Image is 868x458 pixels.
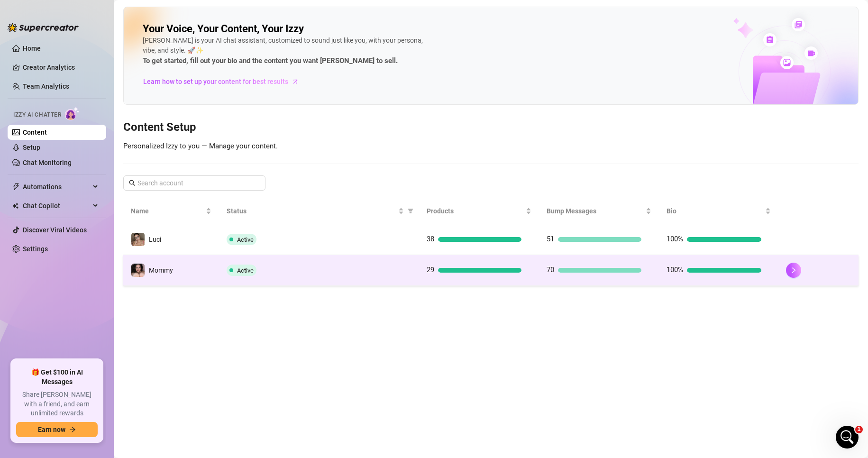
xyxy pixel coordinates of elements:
[131,233,145,246] img: Luci
[711,8,858,104] img: ai-chatter-content-library-cLFOSyPT.png
[123,142,278,150] span: Personalized Izzy to you — Manage your content.
[137,178,252,188] input: Search account
[790,267,797,274] span: right
[23,128,47,136] a: Content
[38,426,65,433] span: Earn now
[123,120,859,135] h3: Content Setup
[12,202,18,209] img: Chat Copilot
[427,266,434,274] span: 29
[547,235,554,243] span: 51
[419,198,539,224] th: Products
[237,267,254,274] span: Active
[539,198,659,224] th: Bump Messages
[667,206,764,216] span: Bio
[16,422,98,437] button: Earn nowarrow-right
[143,22,304,36] h2: Your Voice, Your Content, Your Izzy
[855,426,863,433] span: 1
[786,263,801,278] button: right
[836,426,859,449] iframe: Intercom live chat
[123,198,219,224] th: Name
[131,206,204,216] span: Name
[149,236,161,243] span: Luci
[23,45,41,52] a: Home
[406,204,415,218] span: filter
[667,266,683,274] span: 100%
[149,266,173,274] span: Mommy
[23,159,72,166] a: Chat Monitoring
[23,179,90,194] span: Automations
[143,56,398,65] strong: To get started, fill out your bio and the content you want [PERSON_NAME] to sell.
[408,208,413,214] span: filter
[143,74,306,89] a: Learn how to set up your content for best results
[16,390,98,418] span: Share [PERSON_NAME] with a friend, and earn unlimited rewards
[427,235,434,243] span: 38
[547,266,554,274] span: 70
[667,235,683,243] span: 100%
[23,144,40,151] a: Setup
[23,245,48,253] a: Settings
[13,110,61,119] span: Izzy AI Chatter
[227,206,396,216] span: Status
[23,82,69,90] a: Team Analytics
[237,236,254,243] span: Active
[143,76,288,87] span: Learn how to set up your content for best results
[427,206,524,216] span: Products
[131,264,145,277] img: Mommy
[547,206,644,216] span: Bump Messages
[65,107,80,120] img: AI Chatter
[659,198,779,224] th: Bio
[143,36,427,67] div: [PERSON_NAME] is your AI chat assistant, customized to sound just like you, with your persona, vi...
[219,198,419,224] th: Status
[23,198,90,213] span: Chat Copilot
[69,426,76,433] span: arrow-right
[23,60,99,75] a: Creator Analytics
[12,183,20,191] span: thunderbolt
[8,23,79,32] img: logo-BBDzfeDw.svg
[16,368,98,386] span: 🎁 Get $100 in AI Messages
[291,77,300,86] span: arrow-right
[129,180,136,186] span: search
[23,226,87,234] a: Discover Viral Videos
